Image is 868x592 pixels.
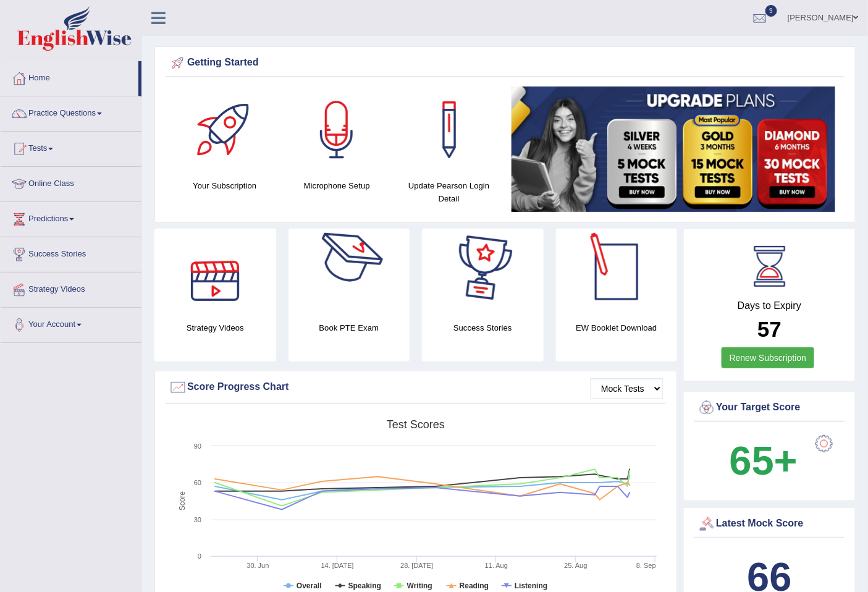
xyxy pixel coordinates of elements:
[169,54,841,72] div: Getting Started
[198,552,201,560] text: 0
[1,202,141,233] a: Predictions
[515,581,547,590] tspan: Listening
[154,321,276,334] h4: Strategy Videos
[636,562,656,569] tspan: 8. Sep
[287,179,387,192] h4: Microphone Setup
[1,132,141,163] a: Tests
[460,581,489,590] tspan: Reading
[387,418,445,431] tspan: Test scores
[407,581,432,590] tspan: Writing
[400,562,433,569] tspan: 28. [DATE]
[289,321,410,334] h4: Book PTE Exam
[1,273,141,303] a: Strategy Videos
[722,347,815,368] a: Renew Subscription
[765,5,778,17] span: 9
[169,378,663,397] div: Score Progress Chart
[757,317,782,341] b: 57
[564,562,587,569] tspan: 25. Aug
[175,179,275,192] h4: Your Subscription
[1,237,141,268] a: Success Stories
[556,321,678,334] h4: EW Booklet Download
[1,96,141,127] a: Practice Questions
[321,562,354,569] tspan: 14. [DATE]
[1,308,141,339] a: Your Account
[697,515,841,533] div: Latest Mock Score
[512,87,836,212] img: small5.jpg
[697,300,841,311] h4: Days to Expiry
[297,581,322,590] tspan: Overall
[422,321,544,334] h4: Success Stories
[1,61,138,92] a: Home
[194,516,201,523] text: 30
[697,399,841,417] div: Your Target Score
[485,562,508,569] tspan: 11. Aug
[730,438,798,483] b: 65+
[178,491,187,511] tspan: Score
[194,442,201,450] text: 90
[194,479,201,486] text: 60
[348,581,381,590] tspan: Speaking
[399,179,499,205] h4: Update Pearson Login Detail
[246,562,269,569] tspan: 30. Jun
[1,167,141,198] a: Online Class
